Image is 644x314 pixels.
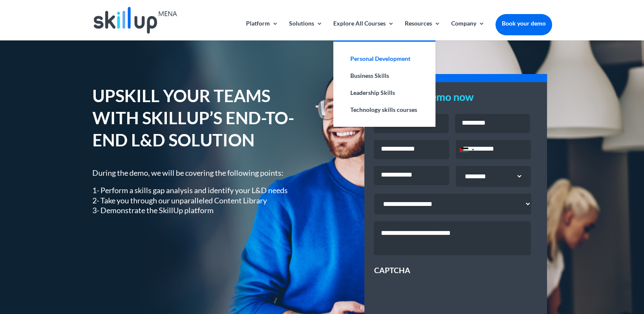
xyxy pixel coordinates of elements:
[374,265,410,275] label: CAPTCHA
[342,50,427,67] a: Personal Development
[92,85,309,155] h1: UPSKILL YOUR TEAMS WITH SKILLUP’S END-TO-END L&D SOLUTION
[94,7,177,34] img: Skillup Mena
[289,20,323,40] a: Solutions
[333,20,394,40] a: Explore All Courses
[246,20,278,40] a: Platform
[374,91,538,106] h3: Book your demo now
[495,14,552,33] a: Book your demo
[451,20,485,40] a: Company
[92,168,309,216] div: During the demo, we will be covering the following points:
[92,186,309,215] p: 1- Perform a skills gap analysis and identify your L&D needs 2- Take you through our unparalleled...
[502,222,644,314] iframe: Chat Widget
[374,276,503,309] iframe: reCAPTCHA
[342,101,427,118] a: Technology skills courses
[405,20,441,40] a: Resources
[342,67,427,84] a: Business Skills
[456,140,477,159] div: Selected country
[342,84,427,101] a: Leadership Skills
